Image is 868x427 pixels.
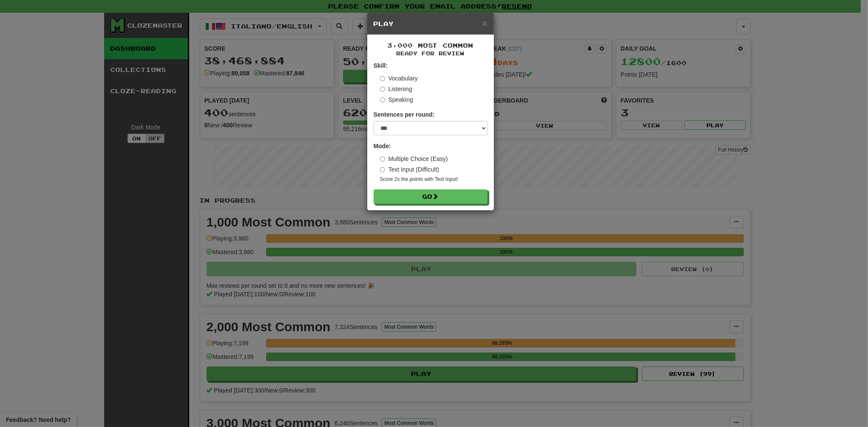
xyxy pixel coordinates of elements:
h5: Play [374,20,488,28]
input: Multiple Choice (Easy) [380,156,386,162]
label: Speaking [380,95,413,104]
button: Go [374,189,488,204]
input: Listening [380,86,386,92]
button: Close [482,19,487,28]
input: Vocabulary [380,76,386,81]
strong: Mode: [374,143,391,149]
strong: Skill: [374,62,388,69]
label: Listening [380,85,412,93]
input: Text Input (Difficult) [380,167,386,172]
label: Text Input (Difficult) [380,165,440,174]
label: Multiple Choice (Easy) [380,155,448,163]
span: × [482,18,487,28]
span: 3,000 Most Common [388,42,474,49]
label: Vocabulary [380,74,418,83]
small: Ready for Review [374,50,488,57]
label: Sentences per round: [374,110,435,119]
input: Speaking [380,97,386,103]
small: Score 2x the points with Text Input ! [380,176,488,183]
